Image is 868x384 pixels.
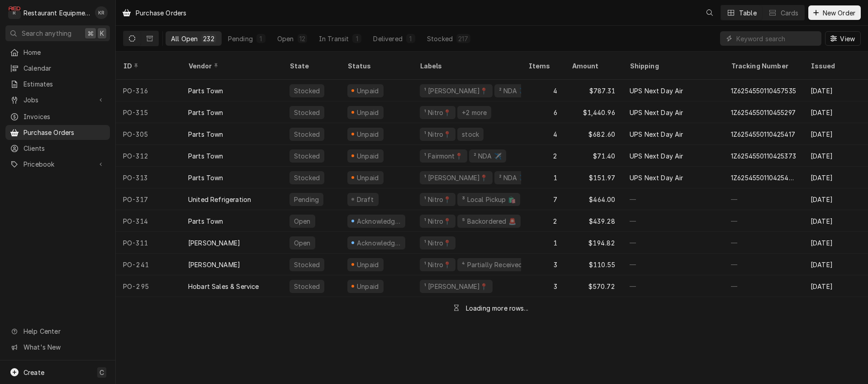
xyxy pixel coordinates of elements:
div: ¹ Nitro📍 [423,238,452,248]
div: Vendor [188,61,273,71]
div: Stocked [293,173,321,182]
div: Parts Town [188,173,223,182]
div: UPS Next Day Air [630,130,683,139]
div: Shipping [630,61,716,71]
div: ⁴ Partially Received 🧩 [461,260,533,269]
div: $570.72 [564,275,622,297]
div: Acknowledged [356,238,402,248]
div: $110.55 [564,254,622,275]
span: Search anything [22,29,71,38]
div: — [724,210,803,232]
span: Jobs [24,95,92,105]
div: ¹ Nitro📍 [423,260,452,269]
div: Stocked [293,260,321,269]
div: $439.28 [564,210,622,232]
div: ¹ Nitro📍 [423,108,452,117]
div: Issued [811,61,859,71]
span: Estimates [24,79,105,89]
div: PO-295 [116,275,181,297]
div: United Refrigeration [188,195,251,204]
div: R [8,6,21,19]
div: Stocked [293,108,321,117]
div: Unpaid [356,130,380,139]
button: View [825,31,861,46]
span: Clients [24,144,105,153]
div: Unpaid [356,173,380,182]
div: Hobart Sales & Service [188,282,259,291]
div: Stocked [427,34,453,43]
span: Purchase Orders [24,128,105,137]
a: Clients [5,141,110,156]
div: 1Z6254550110455297 [731,108,796,117]
div: Pending [293,195,320,204]
div: Labels [420,61,514,71]
div: 1 [354,34,360,43]
div: Unpaid [356,108,380,117]
a: Invoices [5,109,110,124]
div: 2 [521,210,564,232]
div: Unpaid [356,260,380,269]
div: Parts Town [188,130,223,139]
span: Help Center [24,326,104,336]
div: Stocked [293,130,321,139]
div: Draft [356,195,375,204]
span: Pricebook [24,159,92,169]
div: ¹ [PERSON_NAME]📍 [423,86,489,96]
div: 1Z6254550110425373 [731,151,796,161]
div: stock [461,130,480,139]
div: 3 [521,275,564,297]
button: Open search [702,5,717,20]
div: 1 [521,167,564,188]
div: 1 [258,34,264,43]
div: PO-315 [116,101,181,123]
button: Search anything⌘K [5,25,110,41]
div: UPS Next Day Air [630,173,683,182]
button: New Order [808,5,861,20]
div: Unpaid [356,86,380,96]
div: $71.40 [564,145,622,167]
div: Loading more rows... [466,303,528,313]
div: KR [95,6,108,19]
div: 6 [521,101,564,123]
div: 1Z6254550110425417 [731,130,795,139]
div: 7 [521,188,564,210]
div: Table [739,8,757,18]
div: 2 [521,145,564,167]
div: Kelli Robinette's Avatar [95,6,108,19]
div: 1Z6254550110457535 [731,86,796,96]
div: All Open [171,34,198,43]
span: C [100,368,104,377]
div: ³ Local Pickup 🛍️ [461,195,517,204]
span: Invoices [24,112,105,121]
a: Go to Pricebook [5,157,110,172]
div: PO-313 [116,167,181,188]
div: — [622,275,724,297]
div: ID [123,61,172,71]
div: 4 [521,123,564,145]
div: Pending [228,34,253,43]
div: Open [293,238,312,248]
div: Restaurant Equipment Diagnostics [24,8,90,18]
a: Go to Help Center [5,324,110,339]
a: Go to What's New [5,340,110,355]
input: Keyword search [736,31,817,46]
div: 3 [521,254,564,275]
div: PO-316 [116,80,181,101]
span: Home [24,48,105,57]
div: 217 [458,34,468,43]
div: Unpaid [356,151,380,161]
div: $1,440.96 [564,101,622,123]
div: [PERSON_NAME] [188,238,240,248]
div: Delivered [373,34,402,43]
div: [PERSON_NAME] [188,260,240,269]
div: Cards [781,8,799,18]
div: In Transit [319,34,349,43]
div: $151.97 [564,167,622,188]
div: PO-241 [116,254,181,275]
div: $787.31 [564,80,622,101]
div: Restaurant Equipment Diagnostics's Avatar [8,6,21,19]
div: — [622,188,724,210]
div: Acknowledged [356,216,402,226]
div: Parts Town [188,151,223,161]
div: — [724,254,803,275]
